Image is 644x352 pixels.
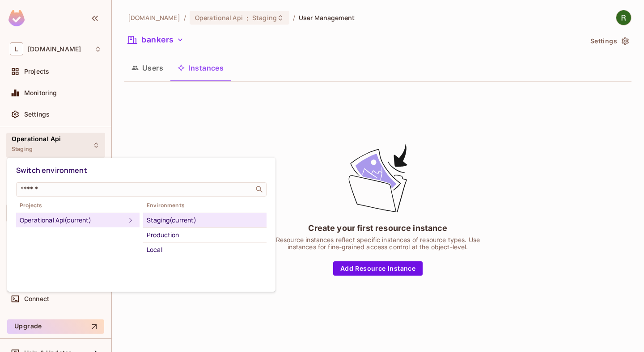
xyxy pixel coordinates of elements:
[147,230,263,240] div: Production
[147,244,263,255] div: Local
[16,165,87,175] span: Switch environment
[147,215,263,226] div: Staging (current)
[20,215,125,226] div: Operational Api (current)
[143,202,267,209] span: Environments
[16,202,140,209] span: Projects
